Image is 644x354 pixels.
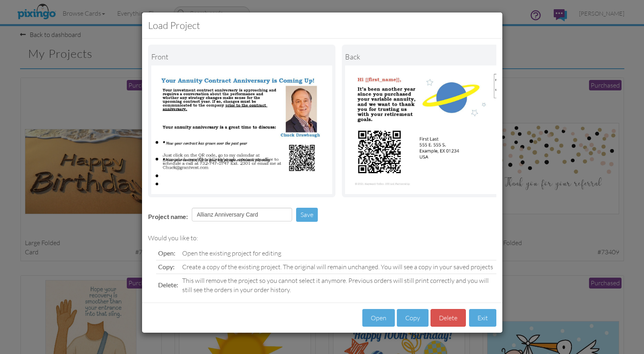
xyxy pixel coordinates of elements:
h3: Load Project [148,18,496,32]
span: Copy: [158,263,175,270]
button: Exit [469,309,496,327]
button: Save [296,208,318,222]
span: Delete: [158,281,178,289]
img: Portrait Image [345,65,526,194]
td: Create a copy of the existing project. The original will remain unchanged. You will see a copy in... [180,260,496,274]
img: Landscape Image [151,65,333,194]
td: Open the existing project for editing [180,247,496,260]
button: Copy [397,309,429,327]
iframe: Chat [644,354,644,354]
div: Would you like to: [148,233,496,243]
button: Open [362,309,395,327]
td: This will remove the project so you cannot select it anymore. Previous orders will still print co... [180,274,496,296]
label: Project name: [148,212,188,221]
button: Delete [431,309,466,327]
span: Open: [158,249,175,257]
input: Enter project name [192,208,292,221]
div: Front [151,48,333,65]
div: back [345,48,526,65]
